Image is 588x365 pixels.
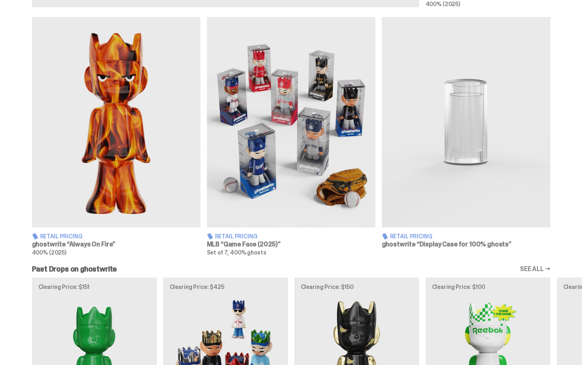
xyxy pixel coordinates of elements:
[207,17,375,255] a: Game Face (2025) Retail Pricing
[426,0,460,8] span: 400% (2025)
[382,17,550,227] img: Display Case for 100% ghosts
[520,266,550,272] a: SEE ALL →
[32,17,200,227] img: Always On Fire
[32,17,200,255] a: Always On Fire Retail Pricing
[207,241,375,248] h3: MLB “Game Face (2025)”
[38,284,150,290] p: Clearing Price: $151
[170,284,281,290] p: Clearing Price: $425
[32,241,200,248] h3: ghostwrite “Always On Fire”
[207,249,266,256] span: Set of 7, 400% ghosts
[390,233,432,239] span: Retail Pricing
[207,17,375,227] img: Game Face (2025)
[215,233,258,239] span: Retail Pricing
[382,17,550,255] a: Display Case for 100% ghosts Retail Pricing
[432,284,544,290] p: Clearing Price: $100
[301,284,413,290] p: Clearing Price: $150
[32,249,66,256] span: 400% (2025)
[32,265,117,273] h2: Past Drops on ghostwrite
[382,241,550,248] h3: ghostwrite “Display Case for 100% ghosts”
[40,233,83,239] span: Retail Pricing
